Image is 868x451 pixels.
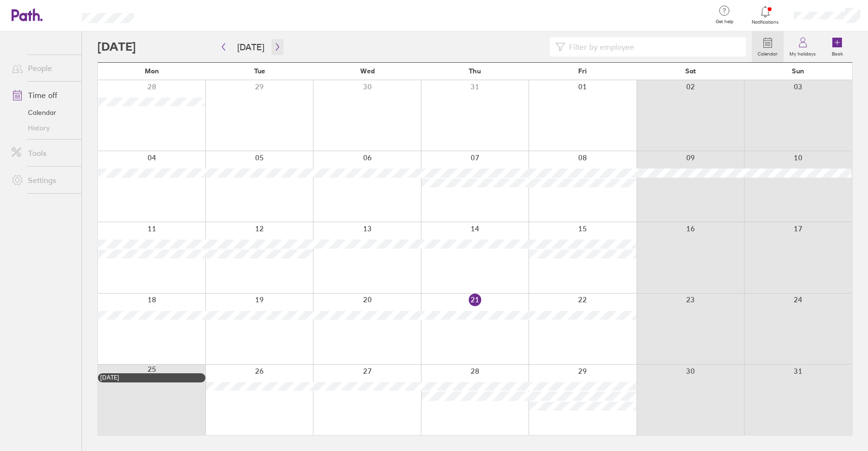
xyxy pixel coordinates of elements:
[4,143,81,163] a: Tools
[254,67,265,75] span: Tue
[4,170,81,190] a: Settings
[100,374,203,381] div: [DATE]
[752,48,784,57] label: Calendar
[360,67,375,75] span: Wed
[230,39,272,55] button: [DATE]
[578,67,587,75] span: Fri
[752,31,784,62] a: Calendar
[826,48,849,57] label: Book
[822,31,853,62] a: Book
[145,67,159,75] span: Mon
[4,58,81,78] a: People
[4,85,81,105] a: Time off
[792,67,804,75] span: Sun
[709,19,740,25] span: Get help
[784,48,822,57] label: My holidays
[4,105,81,120] a: Calendar
[4,120,81,136] a: History
[784,31,822,62] a: My holidays
[750,5,781,25] a: Notifications
[565,38,740,56] input: Filter by employee
[750,19,781,25] span: Notifications
[685,67,696,75] span: Sat
[469,67,481,75] span: Thu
